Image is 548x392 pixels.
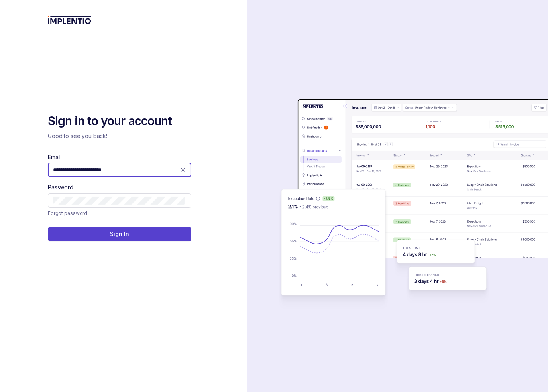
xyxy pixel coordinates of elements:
[48,183,73,191] label: Password
[48,209,87,217] p: Forgot password
[48,209,87,217] a: Link Forgot password
[48,16,91,24] img: logo
[110,230,129,238] p: Sign In
[48,153,61,161] label: Email
[48,227,191,241] button: Sign In
[48,132,191,140] p: Good to see you back!
[48,113,191,129] h2: Sign in to your account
